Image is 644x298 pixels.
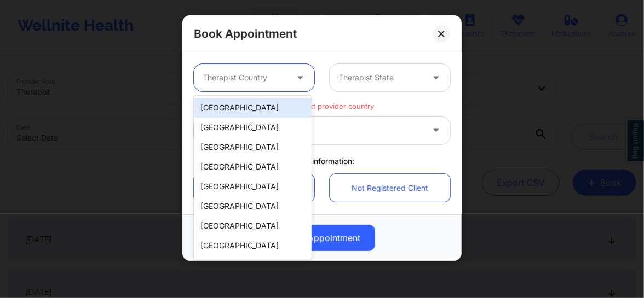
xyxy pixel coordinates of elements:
div: [GEOGRAPHIC_DATA] [194,98,312,118]
div: Client information: [186,156,458,167]
div: [GEOGRAPHIC_DATA] [194,255,312,275]
p: Please select provider country [194,101,450,112]
div: [GEOGRAPHIC_DATA] [194,236,312,255]
div: [GEOGRAPHIC_DATA] [194,118,312,137]
div: [GEOGRAPHIC_DATA] [194,196,312,216]
button: Book Appointment [269,225,375,251]
h2: Book Appointment [194,26,297,41]
a: Not Registered Client [330,174,450,202]
div: [GEOGRAPHIC_DATA] [194,157,312,177]
div: [GEOGRAPHIC_DATA] [194,137,312,157]
div: [GEOGRAPHIC_DATA] [194,216,312,236]
div: [GEOGRAPHIC_DATA] [194,177,312,196]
